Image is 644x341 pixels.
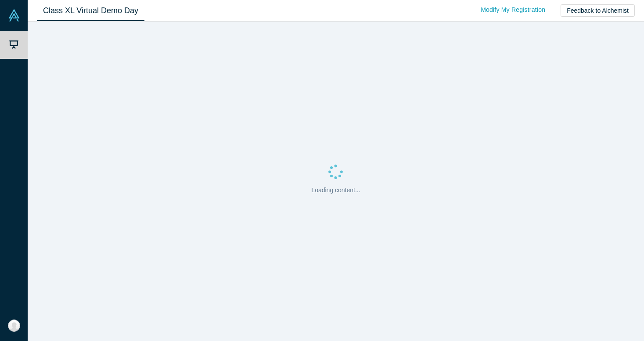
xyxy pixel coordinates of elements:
img: Alchemist Vault Logo [8,9,20,22]
a: Class XL Virtual Demo Day [37,0,144,21]
img: Jeffrey Cahn's Account [8,319,20,332]
p: Loading content... [311,186,360,195]
button: Feedback to Alchemist [561,4,635,17]
a: Modify My Registration [471,2,554,18]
